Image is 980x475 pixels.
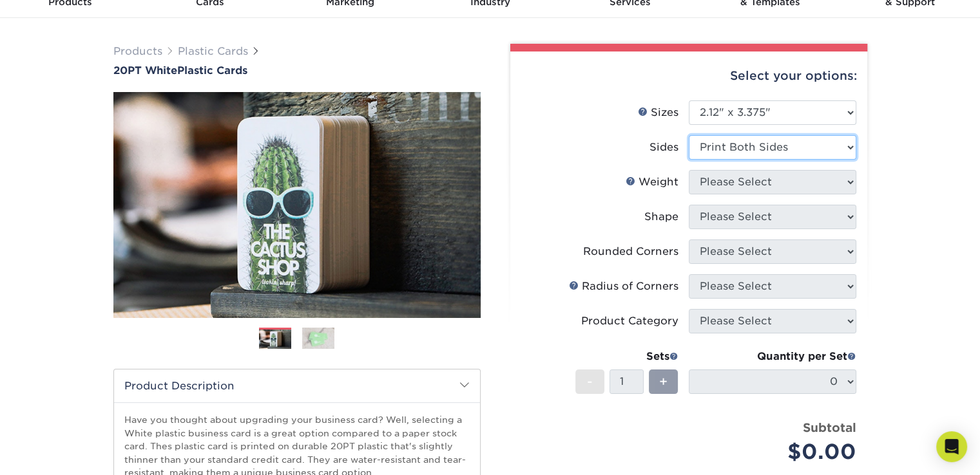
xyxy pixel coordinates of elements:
[259,328,291,350] img: Plastic Cards 01
[644,209,678,225] div: Shape
[113,78,481,331] img: 20PT White 01
[521,51,857,100] div: Select your options:
[113,64,177,77] span: 20PT White
[178,45,248,57] a: Plastic Cards
[649,140,678,155] div: Sides
[638,105,678,120] div: Sizes
[803,420,856,434] strong: Subtotal
[114,369,480,402] h2: Product Description
[575,349,678,364] div: Sets
[698,436,856,467] div: $0.00
[626,174,678,190] div: Weight
[113,64,481,77] h1: Plastic Cards
[113,45,162,57] a: Products
[569,279,678,294] div: Radius of Corners
[659,372,668,391] span: +
[113,64,481,77] a: 20PT WhitePlastic Cards
[3,436,110,470] iframe: Google Customer Reviews
[302,328,334,349] img: Plastic Cards 02
[581,313,678,329] div: Product Category
[587,372,593,391] span: -
[689,349,856,364] div: Quantity per Set
[583,244,678,259] div: Rounded Corners
[936,431,967,462] div: Open Intercom Messenger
